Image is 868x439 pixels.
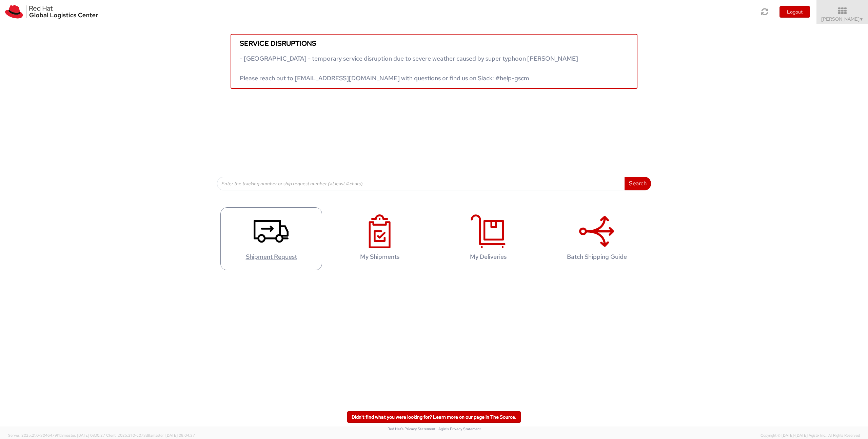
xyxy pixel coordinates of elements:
a: Batch Shipping Guide [546,207,648,271]
span: ▼ [860,17,864,22]
button: Search [625,177,651,190]
a: Red Hat's Privacy Statement [388,426,435,431]
a: Service disruptions - [GEOGRAPHIC_DATA] - temporary service disruption due to severe weather caus... [231,34,637,89]
a: Didn't find what you were looking for? Learn more on our page in The Source. [347,411,521,423]
span: Client: 2025.21.0-c073d8a [106,433,195,438]
span: master, [DATE] 08:10:27 [64,433,105,438]
h4: My Deliveries [445,253,532,260]
h5: Service disruptions [240,40,628,47]
h4: My Shipments [336,253,423,260]
button: Logout [780,6,810,18]
h4: Shipment Request [228,253,315,260]
a: My Deliveries [437,207,539,271]
span: Copyright © [DATE]-[DATE] Agistix Inc., All Rights Reserved [761,433,860,438]
input: Enter the tracking number or ship request number (at least 4 chars) [217,177,625,190]
span: - [GEOGRAPHIC_DATA] - temporary service disruption due to severe weather caused by super typhoon ... [240,55,578,82]
span: master, [DATE] 08:04:37 [152,433,195,438]
a: My Shipments [329,207,431,271]
h4: Batch Shipping Guide [553,253,640,260]
a: | Agistix Privacy Statement [436,426,481,431]
span: Server: 2025.21.0-3046479f1b3 [8,433,105,438]
span: [PERSON_NAME] [821,16,864,22]
a: Shipment Request [220,207,322,271]
img: rh-logistics-00dfa346123c4ec078e1.svg [5,5,98,19]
